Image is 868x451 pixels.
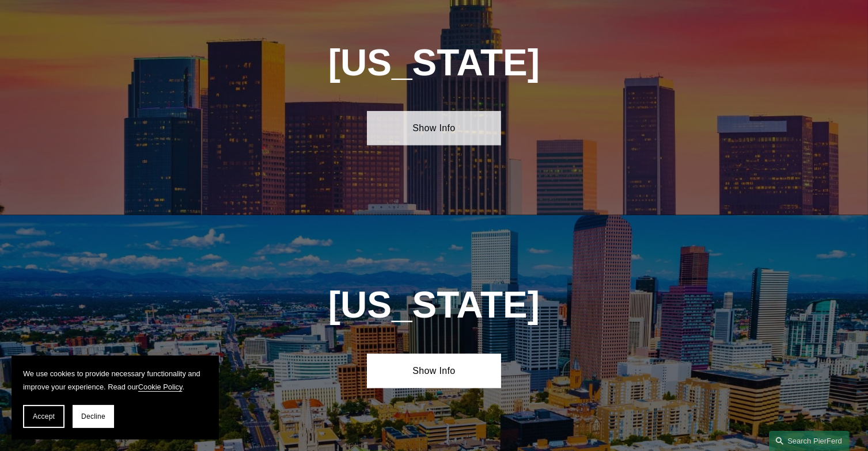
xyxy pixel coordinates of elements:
button: Decline [73,405,114,428]
h1: [US_STATE] [266,42,602,84]
a: Search this site [769,431,850,451]
span: Accept [33,412,55,421]
a: Show Info [367,354,501,388]
h1: [US_STATE] [266,284,602,326]
p: We use cookies to provide necessary functionality and improve your experience. Read our . [23,367,207,393]
section: Cookie banner [12,356,219,439]
a: Show Info [367,111,501,146]
span: Decline [81,412,105,421]
a: Cookie Policy [138,383,183,391]
button: Accept [23,405,65,428]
